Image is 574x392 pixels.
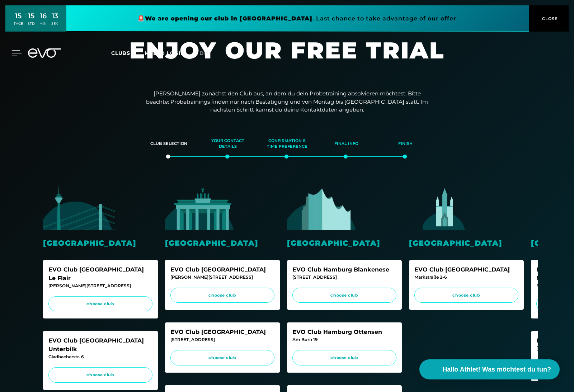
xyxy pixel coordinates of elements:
[48,296,152,312] a: choose club
[267,134,308,154] div: Confirmation & time preference
[414,274,518,280] div: Markstraße 2-6
[177,292,268,298] span: choose club
[111,50,130,56] span: Clubs
[199,50,208,56] span: de
[421,292,512,298] span: choose club
[48,265,152,283] div: EVO Club [GEOGRAPHIC_DATA] Le Flair
[111,49,145,56] a: Clubs
[409,185,481,230] img: evofitness
[292,336,396,343] div: Am Born 19
[292,265,396,274] div: EVO Club Hamburg Blankenese
[170,288,274,303] a: choose club
[326,134,367,154] div: Final info
[39,21,47,26] div: MIN
[287,185,359,230] img: evofitness
[540,15,558,22] span: CLOSE
[292,274,396,280] div: [STREET_ADDRESS]
[39,11,47,21] div: 16
[292,350,396,365] a: choose club
[292,288,396,303] a: choose club
[529,5,569,32] button: CLOSE
[170,328,274,336] div: EVO Club [GEOGRAPHIC_DATA]
[165,185,237,230] img: evofitness
[165,237,280,249] div: [GEOGRAPHIC_DATA]
[287,237,402,249] div: [GEOGRAPHIC_DATA]
[48,336,152,354] div: EVO Club [GEOGRAPHIC_DATA] Unterbilk
[48,283,152,289] div: [PERSON_NAME][STREET_ADDRESS]
[177,355,268,361] span: choose club
[143,90,430,114] p: [PERSON_NAME] zunächst den Club aus, an dem du dein Probetraining absolvieren möchtest. Bitte bea...
[207,134,249,154] div: Your contact details
[48,11,50,30] div: :
[170,350,274,365] a: choose club
[414,288,518,303] a: choose club
[51,21,58,26] div: SEK
[14,21,23,26] div: TAGE
[148,134,189,154] div: Club selection
[292,328,396,336] div: EVO Club Hamburg Ottensen
[28,21,35,26] div: STD
[43,237,158,249] div: [GEOGRAPHIC_DATA]
[442,365,551,374] span: Hallo Athlet! Was möchtest du tun?
[25,11,26,30] div: :
[199,49,216,57] a: de
[28,11,35,21] div: 15
[14,11,23,21] div: 15
[299,292,390,298] span: choose club
[37,11,38,30] div: :
[414,265,518,274] div: EVO Club [GEOGRAPHIC_DATA]
[55,372,146,378] span: choose club
[299,355,390,361] span: choose club
[409,237,524,249] div: [GEOGRAPHIC_DATA]
[170,274,274,280] div: [PERSON_NAME][STREET_ADDRESS]
[48,354,152,360] div: Gladbacherstr. 6
[145,50,185,56] a: MYEVO LOGIN
[48,367,152,383] a: choose club
[385,134,426,154] div: Finish
[51,11,58,21] div: 13
[170,336,274,343] div: [STREET_ADDRESS]
[43,185,115,230] img: evofitness
[170,265,274,274] div: EVO Club [GEOGRAPHIC_DATA]
[55,301,146,307] span: choose club
[419,359,560,379] button: Hallo Athlet! Was möchtest du tun?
